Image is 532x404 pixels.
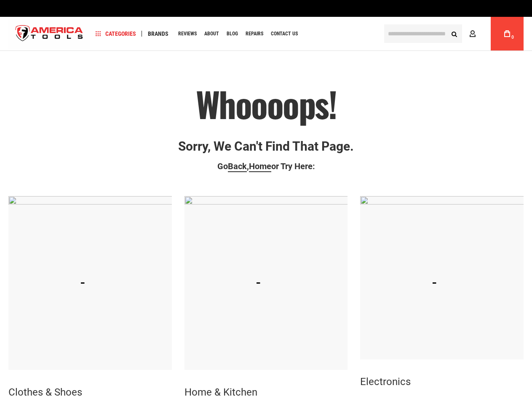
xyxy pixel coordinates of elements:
[8,18,90,50] img: America Tools
[267,28,302,40] a: Contact Us
[242,28,267,40] a: Repairs
[360,376,411,388] a: Electronics
[228,161,247,171] span: Back
[204,31,219,36] span: About
[184,386,257,398] a: Home & Kitchen
[227,31,238,36] span: Blog
[174,28,201,40] a: Reviews
[8,139,524,153] p: Sorry, we can't find that page.
[201,28,223,40] a: About
[228,161,247,172] a: Back
[446,26,462,42] button: Search
[8,162,524,171] p: Go , or Try Here:
[8,18,90,50] a: store logo
[511,35,514,40] span: 0
[499,17,515,50] a: 0
[223,28,242,40] a: Blog
[249,161,271,171] span: Home
[8,386,82,398] a: Clothes & Shoes
[178,31,197,36] span: Reviews
[96,31,136,37] span: Categories
[249,161,271,172] a: Home
[144,28,172,40] a: Brands
[271,31,298,36] span: Contact Us
[92,28,140,40] a: Categories
[8,85,524,122] h1: Whoooops!
[148,31,168,37] span: Brands
[246,31,263,36] span: Repairs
